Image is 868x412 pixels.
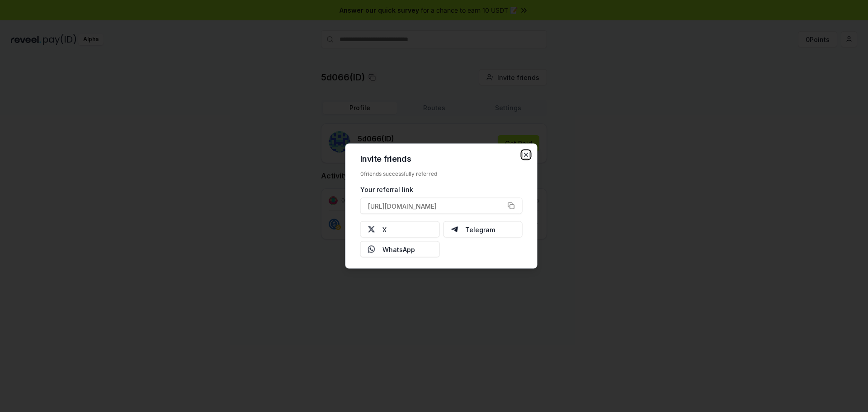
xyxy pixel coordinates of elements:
[368,201,437,211] span: [URL][DOMAIN_NAME]
[443,221,523,238] button: Telegram
[360,170,523,178] div: 0 friends successfully referred
[360,155,523,163] h2: Invite friends
[368,226,375,233] img: X
[360,198,523,214] button: [URL][DOMAIN_NAME]
[360,221,440,238] button: X
[360,241,440,257] button: WhatsApp
[451,226,458,233] img: Telegram
[360,185,523,194] div: Your referral link
[368,246,375,253] img: Whatsapp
